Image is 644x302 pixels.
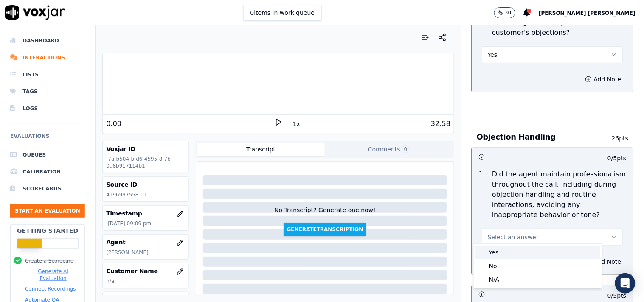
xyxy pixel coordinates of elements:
[10,131,85,146] h6: Evaluations
[106,156,185,169] p: f7afb504-bfd6-4595-8f7b-0d8b917114b1
[477,131,603,143] h3: Objection Handling
[106,145,185,153] h3: Voxjar ID
[108,220,185,227] p: [DATE] 09:09 pm
[10,66,85,83] a: Lists
[10,32,85,49] a: Dashboard
[106,278,185,285] p: n/a
[10,180,85,197] a: Scorecards
[539,10,636,16] span: [PERSON_NAME] [PERSON_NAME]
[291,118,302,130] button: 1x
[475,246,600,259] div: Yes
[106,249,185,256] p: [PERSON_NAME]
[475,273,600,286] div: N/A
[475,169,489,220] p: 1 .
[505,9,511,16] p: 30
[25,268,81,282] button: Generate AI Evaluation
[325,143,453,156] button: Comments
[10,204,85,218] button: Start an Evaluation
[10,49,85,66] a: Interactions
[402,145,410,153] span: 0
[608,154,627,162] p: 0 / 5 pts
[106,119,121,129] div: 0:00
[106,191,185,198] p: 4196997558-C1
[615,273,636,294] div: Open Intercom Messenger
[580,256,627,268] button: Add Note
[5,5,65,20] img: voxjar logo
[475,259,600,273] div: No
[431,119,450,129] div: 32:58
[106,180,185,189] h3: Source ID
[106,238,185,246] h3: Agent
[274,206,376,223] div: No Transcript? Generate one now!
[10,163,85,180] a: Calibration
[492,17,627,38] p: Did the agent attempt to overcome the customer's objections?
[197,143,325,156] button: Transcript
[608,291,627,300] p: 0 / 5 pts
[603,134,629,143] p: 26 pts
[25,285,76,292] button: Connect Recordings
[243,5,322,21] button: 0items in work queue
[475,17,489,38] p: 3 .
[492,169,627,220] p: Did the agent maintain professionalism throughout the call, including during objection handling a...
[10,100,85,117] a: Logs
[539,8,644,18] button: [PERSON_NAME] [PERSON_NAME]
[494,7,515,18] button: 30
[10,83,85,100] a: Tags
[488,233,539,241] span: Select an answer
[284,223,367,236] button: GenerateTranscription
[580,73,627,85] button: Add Note
[17,226,78,235] h2: Getting Started
[106,209,185,218] h3: Timestamp
[10,146,85,163] a: Queues
[25,257,74,264] button: Create a Scorecard
[488,50,498,59] span: Yes
[494,7,523,18] button: 30
[106,267,185,275] h3: Customer Name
